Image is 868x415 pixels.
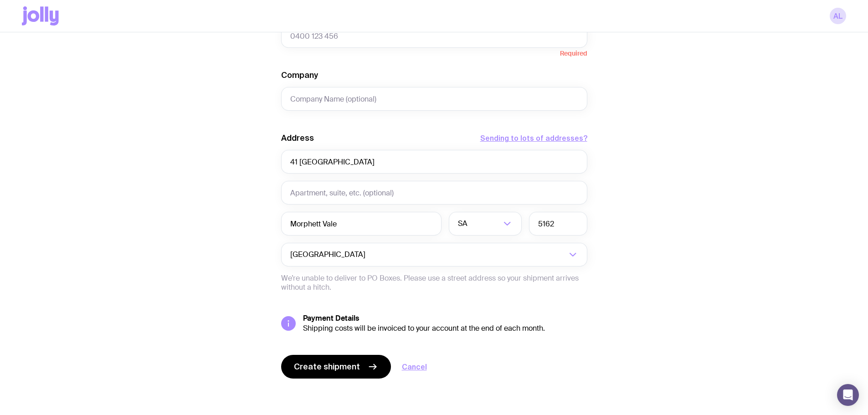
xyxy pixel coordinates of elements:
[830,8,846,24] a: AL
[281,48,587,57] span: Required
[294,361,360,372] span: Create shipment
[290,243,367,266] span: [GEOGRAPHIC_DATA]
[281,70,318,81] label: Company
[281,243,587,266] div: Search for option
[281,87,587,111] input: Company Name (optional)
[367,243,566,266] input: Search for option
[281,181,587,205] input: Apartment, suite, etc. (optional)
[281,24,587,48] input: 0400 123 456
[303,314,587,323] h5: Payment Details
[281,150,587,174] input: Street Address
[281,133,314,143] label: Address
[480,133,587,143] button: Sending to lots of addresses?
[469,212,501,236] input: Search for option
[458,212,469,236] span: SA
[303,324,587,333] div: Shipping costs will be invoiced to your account at the end of each month.
[281,212,442,236] input: Suburb
[449,212,522,236] div: Search for option
[402,361,427,372] a: Cancel
[529,212,587,236] input: Postcode
[281,274,587,292] p: We’re unable to deliver to PO Boxes. Please use a street address so your shipment arrives without...
[837,384,859,406] div: Open Intercom Messenger
[281,355,391,379] button: Create shipment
